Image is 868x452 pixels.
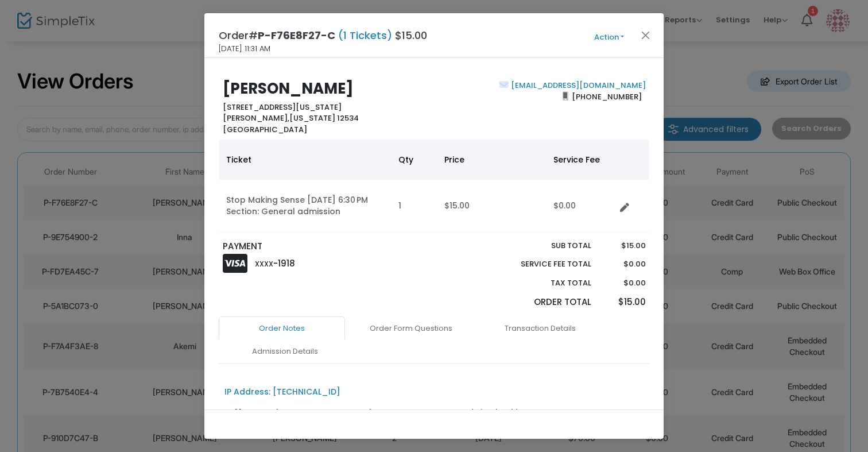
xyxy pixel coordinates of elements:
[255,259,273,269] span: XXXX
[437,180,547,232] td: $15.00
[219,316,345,341] a: Order Notes
[219,140,649,232] div: Data table
[494,296,591,309] p: Order Total
[547,180,615,232] td: $0.00
[222,339,348,364] a: Admission Details
[494,240,591,252] p: Sub total
[477,316,603,341] a: Transaction Details
[273,257,295,269] span: -1918
[602,240,645,252] p: $15.00
[223,78,354,99] b: [PERSON_NAME]
[568,87,646,106] span: [PHONE_NUMBER]
[392,180,437,232] td: 1
[258,28,335,43] span: P-F76E8F27-C
[602,296,645,309] p: $15.00
[392,140,437,180] th: Qty
[638,28,653,43] button: Close
[223,240,429,253] p: PAYMENT
[494,258,591,270] p: Service Fee Total
[494,277,591,289] p: Tax Total
[547,140,615,180] th: Service Fee
[223,102,359,135] b: [STREET_ADDRESS][US_STATE] [US_STATE] 12534 [GEOGRAPHIC_DATA]
[223,113,289,123] span: [PERSON_NAME],
[219,43,270,55] span: [DATE] 11:31 AM
[224,407,531,419] div: PS21 Center for Contemporary Performance T&C accepted via checkbox
[509,80,646,91] a: [EMAIL_ADDRESS][DOMAIN_NAME]
[224,386,340,398] div: IP Address: [TECHNICAL_ID]
[437,140,547,180] th: Price
[348,316,474,341] a: Order Form Questions
[219,28,427,43] h4: Order# $15.00
[335,28,395,43] span: (1 Tickets)
[219,140,392,180] th: Ticket
[219,180,392,232] td: Stop Making Sense [DATE] 6:30 PM Section: General admission
[575,31,644,44] button: Action
[602,258,645,270] p: $0.00
[602,277,645,289] p: $0.00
